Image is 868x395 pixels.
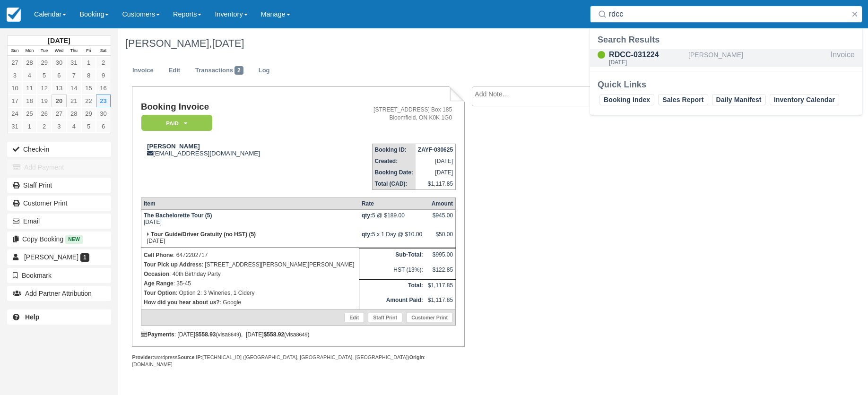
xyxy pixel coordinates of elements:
div: [DATE] [609,60,685,65]
button: Bookmark [7,268,111,283]
a: Customer Print [7,196,111,211]
a: 31 [67,56,81,69]
div: Search Results [598,34,855,45]
button: Add Partner Attribution [7,286,111,301]
td: $1,117.85 [416,178,456,190]
strong: The Bachelorette Tour (5) [144,212,212,219]
td: 5 x 1 Day @ $10.00 [359,229,425,248]
span: [PERSON_NAME] [24,253,78,261]
strong: qty [362,212,372,219]
strong: $558.93 [195,331,216,338]
a: 4 [22,69,37,82]
th: Booking Date: [372,167,416,178]
strong: qty [362,231,372,238]
p: : Google [144,298,356,307]
a: 7 [67,69,81,82]
a: 25 [22,107,37,120]
div: Quick Links [598,79,855,90]
th: Sub-Total: [359,249,425,264]
a: Help [7,309,111,325]
th: Sat [96,46,111,56]
a: 1 [22,120,37,133]
a: Customer Print [406,313,453,322]
div: [EMAIL_ADDRESS][DOMAIN_NAME] [141,143,324,157]
a: 20 [52,94,66,107]
th: Created: [372,155,416,167]
th: Fri [81,46,96,56]
a: Transactions2 [188,61,251,80]
a: 11 [22,82,37,94]
a: 29 [81,107,96,120]
td: $1,117.85 [425,294,456,309]
a: 28 [67,107,81,120]
a: 30 [52,56,66,69]
a: Sales Report [658,94,708,105]
a: Daily Manifest [712,94,766,105]
a: [PERSON_NAME] 1 [7,249,111,265]
strong: [PERSON_NAME] [147,143,200,150]
th: Rate [359,198,425,210]
strong: Tour Option [144,290,176,296]
a: Edit [162,61,187,80]
img: checkfront-main-nav-mini-logo.png [7,8,21,22]
td: 5 @ $189.00 [359,210,425,229]
strong: Occasion [144,271,169,277]
a: 23 [96,94,111,107]
a: 5 [81,120,96,133]
a: 8 [81,69,96,82]
strong: $558.92 [264,331,284,338]
a: 22 [81,94,96,107]
a: 18 [22,94,37,107]
a: 9 [96,69,111,82]
div: RDCC-031224 [609,49,685,60]
th: Total (CAD): [372,178,416,190]
a: 17 [8,94,22,107]
a: 13 [52,82,66,94]
a: 3 [8,69,22,82]
td: $122.85 [425,264,456,279]
th: Amount Paid: [359,294,425,309]
a: RDCC-031224[DATE][PERSON_NAME]Invoice [590,49,862,67]
td: $1,117.85 [425,279,456,294]
a: Staff Print [7,178,111,193]
h1: Booking Invoice [141,102,324,112]
p: : 40th Birthday Party [144,269,356,279]
th: Tue [37,46,52,56]
td: [DATE] [141,210,359,229]
th: Mon [22,46,37,56]
th: Booking ID: [372,144,416,156]
a: 19 [37,94,52,107]
a: 1 [81,56,96,69]
td: [DATE] [141,229,359,248]
strong: Cell Phone [144,252,173,258]
strong: ZAYF-030625 [418,146,453,153]
a: 5 [37,69,52,82]
strong: Payments [141,331,174,338]
strong: Source IP: [177,354,202,360]
a: 16 [96,82,111,94]
th: Total: [359,279,425,294]
h1: [PERSON_NAME], [125,38,762,49]
strong: Provider: [132,354,154,360]
a: 27 [8,56,22,69]
th: Sun [8,46,22,56]
a: 6 [52,69,66,82]
div: : [DATE] (visa ), [DATE] (visa ) [141,331,456,338]
strong: Age Range [144,280,174,287]
small: 8649 [296,332,307,337]
div: Invoice [831,49,855,67]
div: wordpress [TECHNICAL_ID] ([GEOGRAPHIC_DATA], [GEOGRAPHIC_DATA], [GEOGRAPHIC_DATA]) : [DOMAIN_NAME] [132,354,464,368]
strong: [DATE] [48,37,70,44]
a: 4 [67,120,81,133]
small: 8649 [228,332,239,337]
td: [DATE] [416,155,456,167]
strong: Tour Pick up Address [144,261,202,268]
address: [STREET_ADDRESS] Box 185 Bloomfield, ON K0K 1G0 [328,106,452,122]
a: Edit [344,313,364,322]
a: 26 [37,107,52,120]
button: Copy Booking New [7,232,111,247]
button: Email [7,214,111,229]
span: 1 [80,253,89,262]
span: 2 [234,66,243,75]
p: : [STREET_ADDRESS][PERSON_NAME][PERSON_NAME] [144,260,356,269]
